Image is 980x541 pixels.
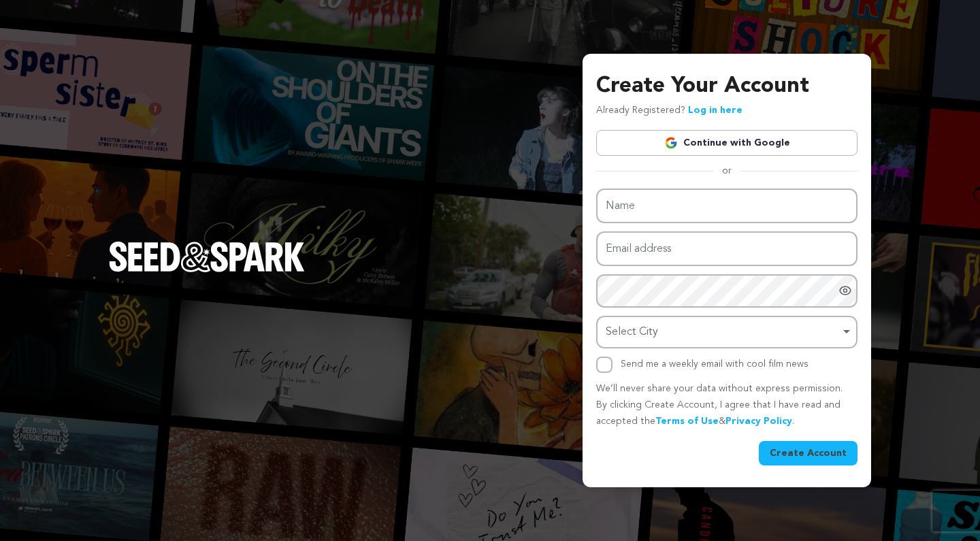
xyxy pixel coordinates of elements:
[596,103,742,119] p: Already Registered?
[688,105,742,115] a: Log in here
[596,188,857,223] input: Name
[109,242,305,299] a: Seed&Spark Homepage
[621,359,808,369] label: Send me a weekly email with cool film news
[596,231,857,266] input: Email address
[596,70,857,103] h3: Create Your Account
[664,136,678,150] img: Google logo
[606,323,840,342] div: Select City
[109,242,305,272] img: Seed&Spark Logo
[596,130,857,156] a: Continue with Google
[655,416,719,426] a: Terms of Use
[714,164,740,178] span: or
[838,284,852,297] a: Show password as plain text. Warning: this will display your password on the screen.
[759,441,857,465] button: Create Account
[596,381,857,429] p: We’ll never share your data without express permission. By clicking Create Account, I agree that ...
[725,416,792,426] a: Privacy Policy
